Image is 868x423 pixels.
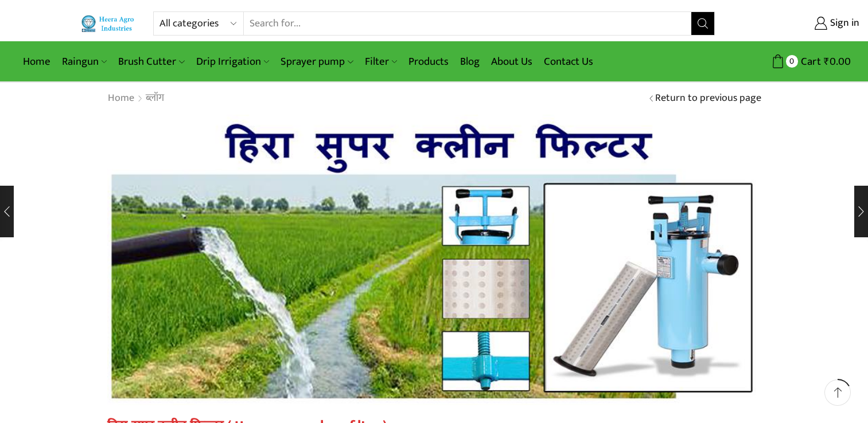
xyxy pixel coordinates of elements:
[732,13,859,34] a: Sign in
[691,12,714,35] button: Search button
[403,48,454,75] a: Products
[824,53,830,70] span: ₹
[244,12,691,35] input: Search for...
[107,91,135,106] a: Home
[359,48,403,75] a: Filter
[538,48,599,75] a: Contact Us
[112,48,190,75] a: Brush Cutter
[824,53,851,70] bdi: 0.00
[190,48,275,75] a: Drip Irrigation
[655,91,761,106] a: Return to previous page
[786,55,798,67] span: 0
[56,48,112,75] a: Raingun
[485,48,538,75] a: About Us
[454,48,485,75] a: Blog
[145,91,165,106] a: ब्लॉग
[275,48,359,75] a: Sprayer pump
[827,16,859,31] span: Sign in
[798,54,821,69] span: Cart
[726,51,851,72] a: 0 Cart ₹0.00
[17,48,56,75] a: Home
